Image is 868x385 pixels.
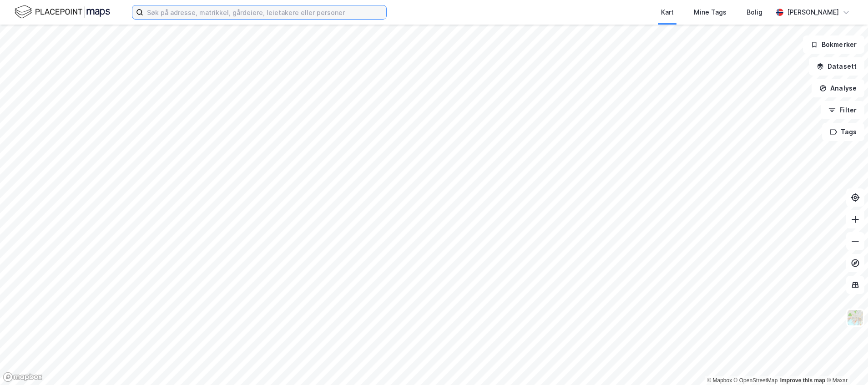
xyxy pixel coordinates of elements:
div: Bolig [747,7,762,18]
input: Søk på adresse, matrikkel, gårdeiere, leietakere eller personer [143,5,386,19]
div: Kart [661,7,674,18]
button: Datasett [809,57,864,76]
img: Z [847,309,864,326]
a: Mapbox homepage [3,372,43,382]
div: [PERSON_NAME] [787,7,839,18]
a: OpenStreetMap [734,377,778,384]
div: Kontrollprogram for chat [823,341,868,385]
button: Analyse [812,79,864,97]
iframe: Chat Widget [823,341,868,385]
button: Filter [821,101,864,119]
a: Mapbox [707,377,732,384]
button: Bokmerker [803,35,864,54]
a: Improve this map [780,377,825,384]
div: Mine Tags [694,7,727,18]
button: Tags [822,123,864,141]
img: logo.f888ab2527a4732fd821a326f86c7f29.svg [15,4,110,20]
